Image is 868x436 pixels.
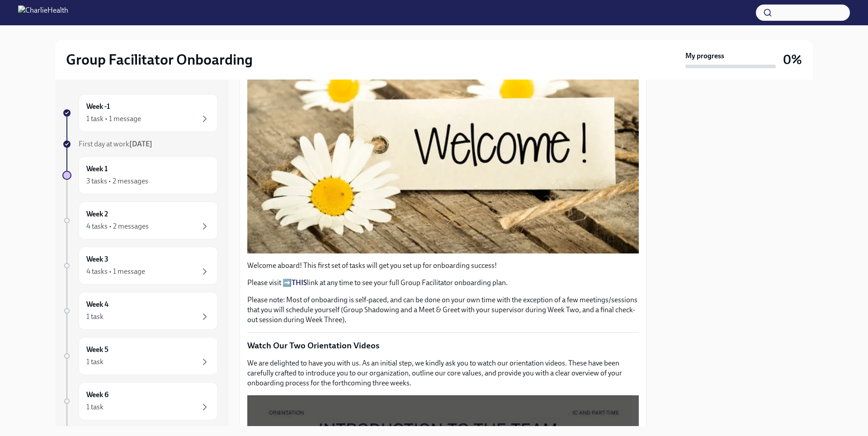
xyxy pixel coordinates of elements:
[62,382,218,420] a: Week 61 task
[86,114,141,124] div: 1 task • 1 message
[62,139,218,149] a: First day at work[DATE]
[292,278,307,287] a: THIS
[18,5,68,20] img: CharlieHealth
[86,254,108,264] h6: Week 3
[86,209,108,219] h6: Week 2
[62,202,218,239] a: Week 24 tasks • 2 messages
[62,337,218,375] a: Week 51 task
[247,278,639,288] p: Please visit ➡️ link at any time to see your full Group Facilitator onboarding plan.
[247,261,639,271] p: Welcome aboard! This first set of tasks will get you set up for onboarding success!
[247,340,639,352] p: Watch Our Two Orientation Videos
[86,345,108,355] h6: Week 5
[86,312,104,322] div: 1 task
[86,300,108,309] h6: Week 4
[86,402,104,412] div: 1 task
[79,140,152,148] span: First day at work
[86,390,108,400] h6: Week 6
[62,94,218,132] a: Week -11 task • 1 message
[247,19,639,253] button: Zoom image
[129,140,152,148] strong: [DATE]
[86,357,104,367] div: 1 task
[66,51,253,69] h2: Group Facilitator Onboarding
[62,156,218,194] a: Week 13 tasks • 2 messages
[247,295,639,325] p: Please note: Most of onboarding is self-paced, and can be done on your own time with the exceptio...
[685,51,724,61] strong: My progress
[86,102,110,112] h6: Week -1
[247,358,639,388] p: We are delighted to have you with us. As an initial step, we kindly ask you to watch our orientat...
[62,292,218,330] a: Week 41 task
[783,52,802,68] h3: 0%
[86,267,145,277] div: 4 tasks • 1 message
[86,176,148,186] div: 3 tasks • 2 messages
[62,247,218,285] a: Week 34 tasks • 1 message
[86,221,149,231] div: 4 tasks • 2 messages
[86,164,108,174] h6: Week 1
